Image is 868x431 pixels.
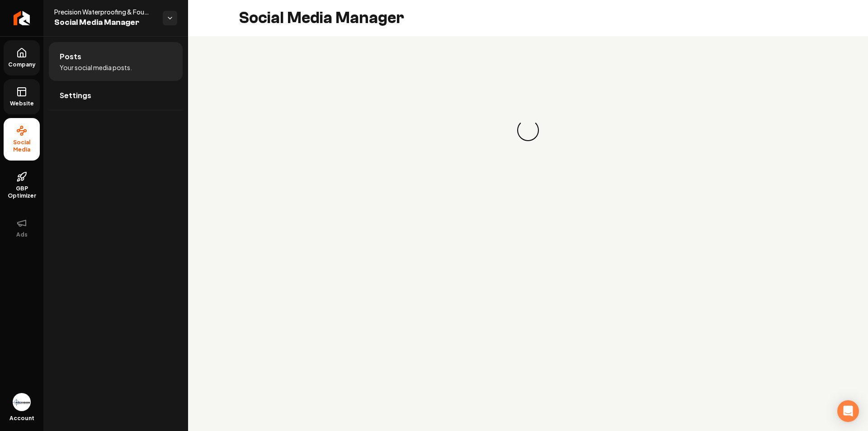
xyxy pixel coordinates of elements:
[4,79,40,114] a: Website
[60,90,91,101] span: Settings
[49,81,183,110] a: Settings
[54,16,156,29] span: Social Media Manager
[239,9,404,27] h2: Social Media Manager
[13,393,31,411] button: Open user button
[6,100,38,107] span: Website
[60,63,132,72] span: Your social media posts.
[5,61,39,68] span: Company
[54,7,156,16] span: Precision Waterproofing & Foundation Repair
[4,164,40,207] a: GBP Optimizer
[4,185,40,199] span: GBP Optimizer
[14,11,30,25] img: Rebolt Logo
[60,51,81,62] span: Posts
[837,400,859,422] div: Open Intercom Messenger
[13,393,31,411] img: Precision Waterproofing & Foundation Repair
[13,231,31,238] span: Ads
[4,210,40,246] button: Ads
[4,40,40,76] a: Company
[4,139,40,153] span: Social Media
[9,415,34,422] span: Account
[517,119,539,141] div: Loading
